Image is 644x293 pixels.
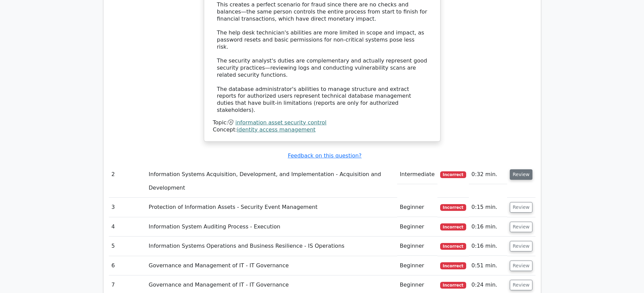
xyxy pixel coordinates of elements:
[109,165,146,198] td: 2
[146,198,397,217] td: Protection of Information Assets - Security Event Management
[440,243,466,250] span: Incorrect
[469,198,507,217] td: 0:15 min.
[469,256,507,275] td: 0:51 min.
[397,198,437,217] td: Beginner
[146,256,397,275] td: Governance and Management of IT - IT Governance
[469,237,507,256] td: 0:16 min.
[213,119,431,126] div: Topic:
[397,237,437,256] td: Beginner
[146,237,397,256] td: Information Systems Operations and Business Resilience - IS Operations
[469,217,507,237] td: 0:16 min.
[109,198,146,217] td: 3
[213,126,431,133] div: Concept:
[397,165,437,184] td: Intermediate
[397,256,437,275] td: Beginner
[510,241,533,251] button: Review
[440,204,466,211] span: Incorrect
[397,217,437,237] td: Beginner
[109,237,146,256] td: 5
[510,202,533,213] button: Review
[440,262,466,269] span: Incorrect
[235,119,327,126] a: information asset security control
[469,165,507,184] td: 0:32 min.
[440,223,466,230] span: Incorrect
[109,256,146,275] td: 6
[510,169,533,180] button: Review
[440,282,466,289] span: Incorrect
[237,126,315,133] a: identity access management
[146,217,397,237] td: Information System Auditing Process - Execution
[510,280,533,290] button: Review
[440,171,466,178] span: Incorrect
[288,152,361,159] a: Feedback on this question?
[510,261,533,271] button: Review
[146,165,397,198] td: Information Systems Acquisition, Development, and Implementation - Acquisition and Development
[109,217,146,237] td: 4
[510,222,533,232] button: Review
